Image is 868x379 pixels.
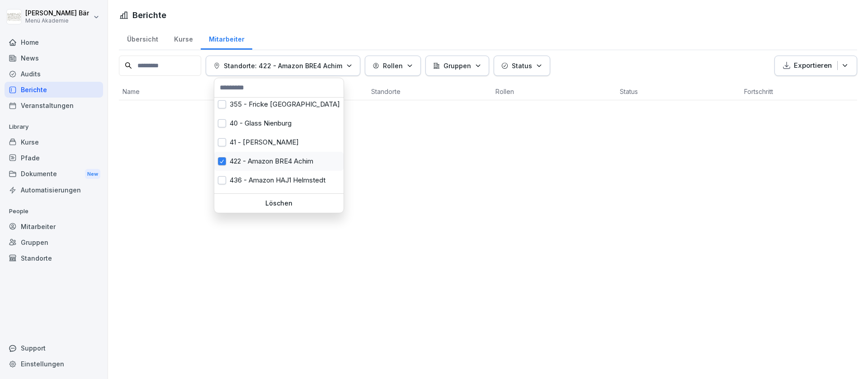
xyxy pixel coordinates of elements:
div: 41 - [PERSON_NAME] [214,133,344,152]
div: 436 - Amazon HAJ1 Helmstedt [214,171,344,190]
div: 422 - Amazon BRE4 Achim [214,152,344,171]
p: Standorte: 422 - Amazon BRE4 Achim [224,61,342,70]
div: 355 - Fricke [GEOGRAPHIC_DATA] [214,95,344,114]
p: Löschen [218,199,340,207]
p: Rollen [383,61,403,70]
p: Gruppen [443,61,471,70]
div: 40 - Glass Nienburg [214,114,344,133]
p: Exportieren [794,61,832,71]
p: Status [512,61,532,70]
div: 45 - BASF Nienburg [214,190,344,209]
